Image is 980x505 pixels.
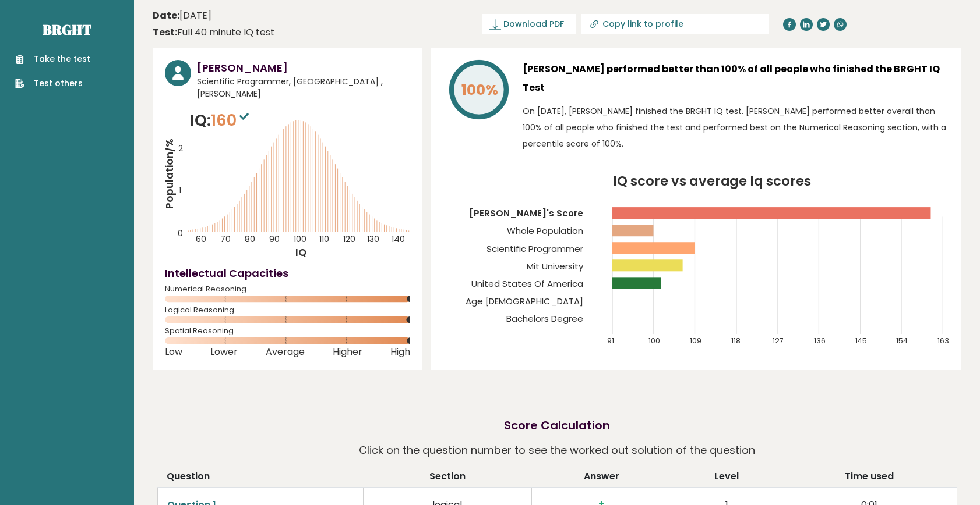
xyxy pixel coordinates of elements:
th: Level [671,470,782,488]
a: Take the test [15,53,90,65]
tspan: 118 [731,336,741,346]
tspan: 100 [648,336,660,346]
h4: Intellectual Capacities [165,265,410,281]
span: Scientific Programmer, [GEOGRAPHIC_DATA] , [PERSON_NAME] [197,76,410,100]
tspan: Scientific Programmer [486,243,583,255]
tspan: 60 [196,234,206,246]
tspan: 80 [245,234,256,246]
p: On [DATE], [PERSON_NAME] finished the BRGHT IQ test. [PERSON_NAME] performed better overall than ... [523,103,949,152]
tspan: Bachelors Degree [506,312,583,325]
span: Logical Reasoning [165,308,410,312]
tspan: 110 [319,234,329,246]
b: Date: [153,9,179,22]
tspan: 136 [813,336,825,346]
a: Download PDF [482,14,576,34]
span: High [390,350,410,354]
tspan: United States Of America [471,278,583,290]
th: Section [363,470,531,488]
tspan: 130 [367,234,379,246]
span: Spatial Reasoning [165,329,410,333]
span: Average [266,350,305,354]
h3: [PERSON_NAME] [197,60,410,76]
tspan: 70 [221,234,231,246]
a: Test others [15,77,90,90]
span: Download PDF [503,18,564,30]
tspan: 145 [855,336,866,346]
span: 160 [211,109,252,131]
th: Answer [531,470,671,488]
th: Time used [782,470,957,488]
tspan: 90 [269,234,280,246]
h3: [PERSON_NAME] performed better than 100% of all people who finished the BRGHT IQ Test [523,60,949,97]
a: Brght [43,20,91,39]
tspan: Age [DEMOGRAPHIC_DATA] [465,295,583,307]
tspan: IQ score vs average Iq scores [612,172,811,190]
p: IQ: [190,109,252,132]
tspan: Population/% [163,138,177,209]
time: [DATE] [153,9,211,23]
tspan: 140 [392,234,406,246]
tspan: 120 [343,234,355,246]
span: Lower [210,350,238,354]
span: Low [165,350,182,354]
tspan: 1 [179,184,181,196]
tspan: 91 [607,336,614,346]
div: Full 40 minute IQ test [153,26,274,40]
tspan: 154 [896,336,908,346]
tspan: 100% [461,80,498,100]
tspan: 100 [294,234,307,246]
span: Numerical Reasoning [165,287,410,291]
tspan: 2 [178,143,183,154]
span: Higher [333,350,362,354]
tspan: 127 [773,336,784,346]
b: Test: [153,26,177,39]
tspan: Mit University [526,260,583,272]
tspan: 0 [178,227,183,239]
tspan: IQ [296,246,307,260]
tspan: 163 [937,336,949,346]
tspan: 109 [690,336,701,346]
p: Click on the question number to see the worked out solution of the question [359,440,755,461]
th: Question [157,470,363,488]
h2: Score Calculation [504,417,610,434]
tspan: [PERSON_NAME]'s Score [468,207,583,219]
tspan: Whole Population [506,225,583,237]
